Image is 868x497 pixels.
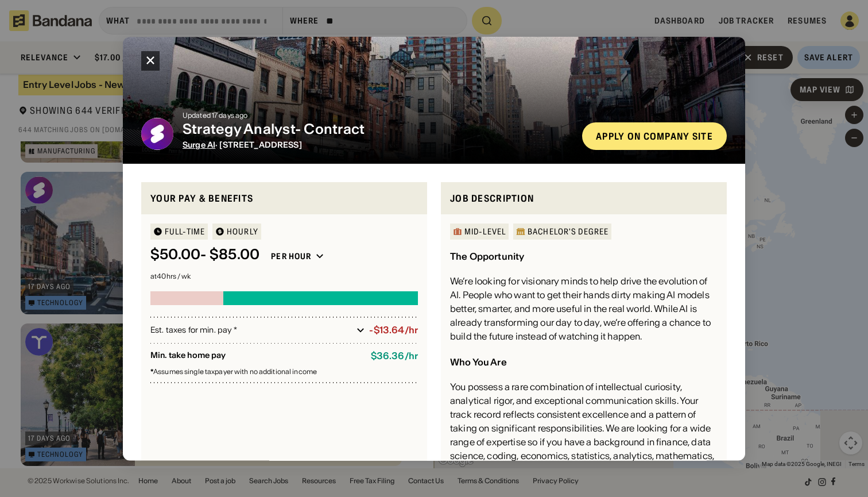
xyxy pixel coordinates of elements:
span: Surge AI [183,140,215,150]
div: · [STREET_ADDRESS] [183,140,573,150]
img: Surge AI logo [141,118,173,150]
div: Assumes single taxpayer with no additional income [150,369,418,376]
div: -$13.64/hr [369,325,418,336]
div: Full-time [165,228,205,236]
div: You possess a rare combination of intellectual curiosity, analytical rigor, and exceptional commu... [450,380,718,477]
div: We’re looking for visionary minds to help drive the evolution of AI. People who want to get their... [450,275,718,344]
div: Apply on company site [596,132,713,141]
div: Strategy Analyst- Contract [183,121,573,138]
div: Min. take home pay [150,351,362,362]
div: HOURLY [227,228,258,236]
div: Bachelor's Degree [528,228,609,236]
div: Your pay & benefits [150,191,418,206]
div: Who You Are [450,357,507,368]
div: Mid-Level [464,228,506,236]
div: $ 36.36 / hr [371,351,418,362]
div: The Opportunity [450,251,524,263]
div: Est. taxes for min. pay * [150,325,352,336]
div: Job Description [450,191,718,206]
div: $ 50.00 - $85.00 [150,247,259,264]
div: Per hour [271,252,311,262]
div: at 40 hrs / wk [150,273,418,280]
div: Updated 17 days ago [183,112,573,119]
